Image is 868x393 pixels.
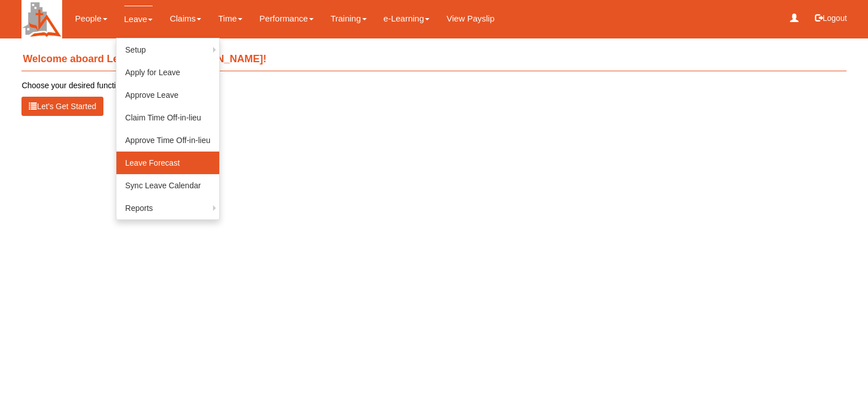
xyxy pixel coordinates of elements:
[21,97,103,116] button: Let’s Get Started
[116,61,220,84] a: Apply for Leave
[218,6,242,32] a: Time
[116,174,220,197] a: Sync Leave Calendar
[331,6,367,32] a: Training
[75,6,107,32] a: People
[384,6,430,32] a: e-Learning
[21,80,846,91] p: Choose your desired function from the menu above.
[170,6,201,32] a: Claims
[446,6,494,32] a: View Payslip
[116,106,220,129] a: Claim Time Off-in-lieu
[124,6,153,32] a: Leave
[116,129,220,152] a: Approve Time Off-in-lieu
[259,6,314,32] a: Performance
[21,48,846,71] h4: Welcome aboard Learn Anchor, [PERSON_NAME]!
[116,84,220,106] a: Approve Leave
[21,1,62,38] img: H+Cupd5uQsr4AAAAAElFTkSuQmCC
[807,5,855,32] button: Logout
[116,152,220,174] a: Leave Forecast
[116,38,220,61] a: Setup
[116,197,220,219] a: Reports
